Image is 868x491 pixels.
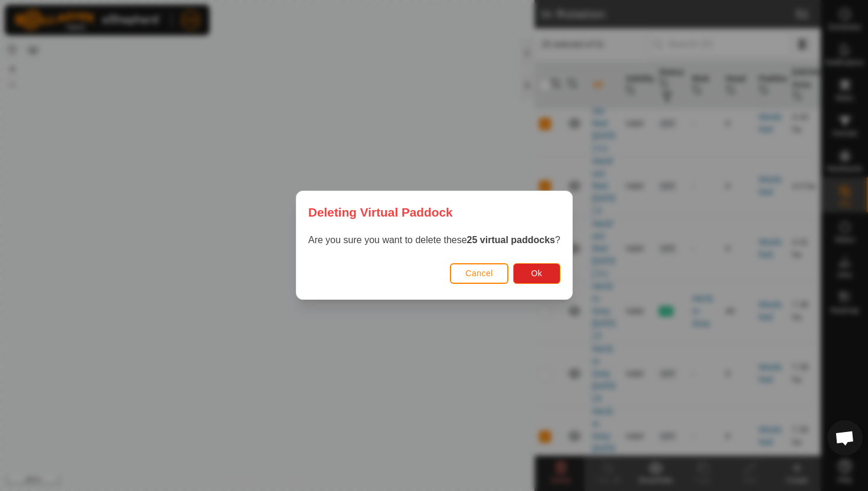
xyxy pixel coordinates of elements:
[466,235,554,245] strong: 25 virtual paddocks
[308,235,560,245] span: Are you sure you want to delete these ?
[827,420,863,456] a: Open chat
[513,263,560,284] button: Ok
[531,269,542,279] span: Ok
[465,269,493,279] span: Cancel
[308,203,453,221] span: Deleting Virtual Paddock
[450,263,508,284] button: Cancel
